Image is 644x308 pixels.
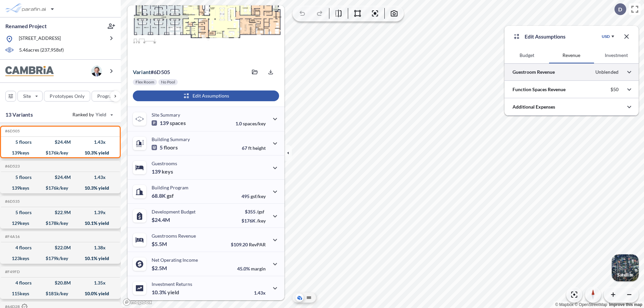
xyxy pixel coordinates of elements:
button: Edit Assumptions [133,90,279,101]
span: yield [167,289,179,296]
p: Net Operating Income [152,257,198,263]
span: /gsf [257,209,264,214]
span: gsf/key [251,193,266,199]
p: 5 [152,144,178,151]
p: 139 [152,168,173,175]
p: View Floorplans [145,50,180,55]
button: Investment [594,47,639,63]
span: gsf [167,192,174,199]
p: Function Spaces Revenue [513,86,566,93]
p: [STREET_ADDRESS] [19,35,61,43]
button: Aerial View [296,294,304,302]
a: Improve this map [609,302,642,307]
p: Program [97,93,116,100]
p: 1.0 [235,121,266,126]
p: 495 [241,193,266,199]
p: Satellite [617,272,633,278]
p: Flex Room [136,79,154,85]
span: /key [257,218,266,224]
span: RevPAR [249,242,266,247]
img: user logo [91,66,102,76]
span: spaces/key [243,121,266,126]
p: $109.20 [231,242,266,247]
p: Site [23,93,31,100]
p: Guestrooms Revenue [152,233,196,239]
p: # 6d505 [133,69,170,75]
p: Additional Expenses [513,104,555,110]
span: ft [248,145,252,151]
p: $355 [241,209,266,214]
a: OpenStreetMap [575,302,607,307]
span: Variant [133,69,151,75]
button: Site Plan [305,294,313,302]
span: margin [251,266,266,271]
p: Building Summary [152,136,190,142]
p: Investment Returns [152,281,192,287]
p: 67 [242,145,266,151]
div: USD [602,34,610,39]
span: Yield [96,111,107,118]
h5: Click to copy the code [4,129,20,133]
p: 68.8K [152,192,174,199]
span: floors [164,144,178,151]
span: spaces [170,120,186,126]
h5: Click to copy the code [4,164,20,169]
img: BrandImage [5,66,54,76]
p: Building Program [152,185,189,190]
button: Ranked by Yield [67,109,117,120]
p: $24.4M [152,217,171,223]
p: Prototypes Only [50,93,85,100]
button: Budget [504,47,549,63]
p: $5.5M [152,241,168,247]
p: 10.3% [152,289,179,296]
a: Mapbox homepage [123,298,152,306]
p: 1.43x [254,290,266,296]
p: Development Budget [152,209,196,214]
p: No Pool [161,79,175,85]
p: 139 [152,120,186,126]
p: Edit Assumptions [525,33,566,41]
p: Site Summary [152,112,180,118]
p: 13 Variants [5,111,33,119]
h5: Click to copy the code [4,269,20,274]
button: Switcher ImageSatellite [612,254,639,281]
button: Program [92,91,128,102]
a: Mapbox [555,302,574,307]
p: $50 [610,86,619,93]
span: height [253,145,266,151]
button: Prototypes Only [44,91,90,102]
p: 5.46 acres ( 237,958 sf) [19,47,64,54]
button: Site [17,91,43,102]
button: Revenue [549,47,594,63]
p: D [618,6,622,12]
p: 45.0% [237,266,266,271]
h5: Click to copy the code [4,234,20,239]
p: $176K [241,218,266,224]
img: Switcher Image [612,254,639,281]
p: $2.5M [152,265,168,271]
h5: Click to copy the code [4,199,20,204]
p: Guestrooms [152,161,177,166]
p: Renamed Project [5,22,47,30]
span: keys [162,168,173,175]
